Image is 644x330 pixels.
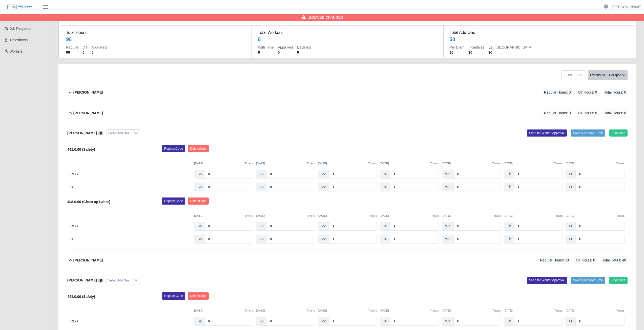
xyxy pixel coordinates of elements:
div: [DATE] [566,309,625,313]
span: Total Hours: 0 [603,88,628,97]
dd: 0 [82,50,87,55]
div: [DATE] [504,161,563,166]
button: Timers [430,161,439,166]
span: Mo [318,317,329,326]
div: REG [70,317,191,326]
div: bulk actions [588,70,628,80]
a: View/Edit Notes [98,131,103,135]
span: We [442,170,454,179]
span: Fr [566,235,575,244]
button: Timers [306,214,315,218]
button: Expand All [588,70,607,80]
b: [PERSON_NAME] [67,278,97,282]
button: Send for Worker Approval [527,129,567,137]
div: [DATE] [380,161,439,166]
b: 441.0.00 (Safety) [67,147,95,151]
button: Collapse All [607,70,628,80]
dt: Total Add-Ons [450,30,629,36]
span: Su [256,183,267,191]
dd: 0 [297,50,311,55]
dd: 0 [91,50,107,55]
span: Th [504,235,514,244]
button: Save & Approve Time [571,277,605,284]
span: Workers [10,49,23,53]
span: Tu [380,170,390,179]
div: 96 [66,36,72,43]
span: Job Requests [10,27,31,31]
button: Timers [616,309,625,313]
div: REG [70,170,191,179]
img: SLM Logo [7,4,32,10]
div: [DATE] [318,214,377,218]
div: REG [70,222,191,231]
button: ReplaceCode [162,197,185,205]
button: Timers [244,309,253,313]
b: [PERSON_NAME] [73,111,103,116]
dt: Approved [91,45,107,50]
div: [DATE] [194,214,253,218]
span: Fr [566,170,575,179]
span: Mo [318,170,329,179]
button: Add Code [609,277,628,284]
div: $0 [450,36,455,43]
span: Total Hours: 40 [601,256,628,265]
dt: Incentives [468,45,484,50]
span: Th [504,170,514,179]
a: [PERSON_NAME] [612,4,641,10]
span: Mo [318,222,329,231]
div: [DATE] [380,309,439,313]
button: Timers [306,161,315,166]
span: Fr [566,222,575,231]
dt: Declined [297,45,311,50]
div: [DATE] [194,161,253,166]
b: [PERSON_NAME] [73,90,103,95]
div: OT [70,183,191,191]
span: Sa [194,170,205,179]
span: We [442,222,454,231]
span: Regular Hours: 40 [538,256,570,265]
dd: 6 [258,50,274,55]
div: [DATE] [566,214,625,218]
button: Timers [306,309,315,313]
dt: Total Workers [258,30,437,36]
div: [DATE] [504,214,563,218]
dt: Regular [66,45,78,50]
button: Timers [554,214,563,218]
span: Timesheets [10,38,28,42]
div: [DATE] [318,161,377,166]
button: [PERSON_NAME] Regular Hours: 40 OT Hours: 0 Total Hours: 40 [67,250,628,271]
span: Su [256,222,267,231]
button: Timers [368,309,377,313]
button: Timers [430,214,439,218]
dt: OT [82,45,87,50]
b: [PERSON_NAME] [73,258,103,263]
dd: $0 [450,50,464,55]
span: We [442,183,454,191]
span: We [442,235,454,244]
div: [DATE] [442,309,501,313]
button: Timers [368,161,377,166]
span: Th [504,183,514,191]
div: Select Add Ons [107,277,131,284]
div: [DATE] [442,161,501,166]
button: Save & Approve Time [571,129,605,137]
div: [DATE] [504,309,563,313]
div: [DATE] [442,214,501,218]
span: Mo [318,183,329,191]
button: Timers [244,214,253,218]
span: Fr [566,183,575,191]
span: Sa [194,183,205,191]
dd: 96 [66,50,78,55]
button: Timers [492,309,501,313]
span: Th [504,317,514,326]
span: Filter [562,71,575,80]
dd: $0 [488,50,532,55]
span: OT Hours: 0 [576,109,599,117]
button: ReplaceCode [162,292,185,299]
div: [DATE] [256,309,315,313]
b: 441.0.00 (Safety) [67,295,95,299]
span: Regular Hours: 0 [543,109,572,117]
button: DeleteCode [188,292,209,299]
span: Su [256,317,267,326]
span: Sa [194,317,205,326]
